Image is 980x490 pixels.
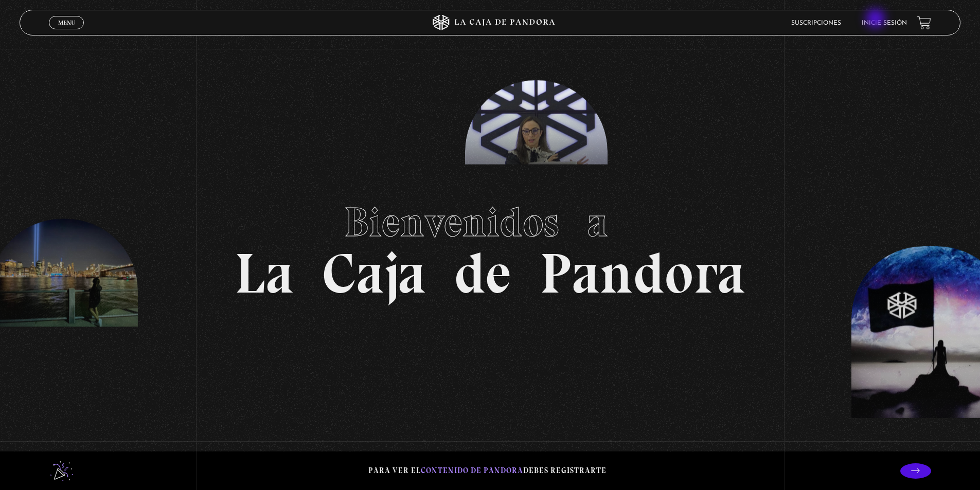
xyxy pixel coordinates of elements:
[862,20,907,26] a: Inicie sesión
[55,28,79,35] span: Cerrar
[344,197,636,247] span: Bienvenidos a
[58,20,75,26] span: Menu
[917,16,931,30] a: View your shopping cart
[235,189,745,302] h1: La Caja de Pandora
[791,20,841,26] a: Suscripciones
[421,466,523,475] span: contenido de Pandora
[368,464,607,478] p: Para ver el debes registrarte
